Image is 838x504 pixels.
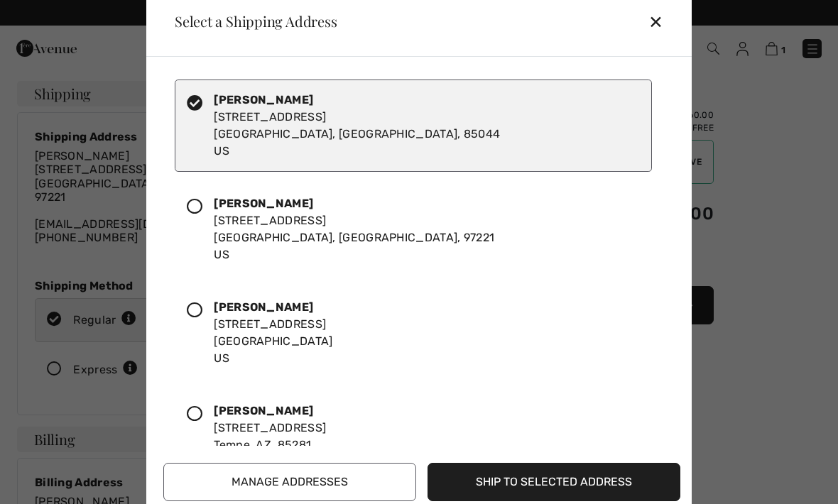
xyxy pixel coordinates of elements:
button: Ship to Selected Address [428,463,680,501]
div: ✕ [648,6,675,36]
strong: [PERSON_NAME] [214,93,313,106]
strong: [PERSON_NAME] [214,197,313,210]
strong: [PERSON_NAME] [214,404,313,417]
button: Manage Addresses [163,463,416,501]
div: [STREET_ADDRESS] Tempe, AZ, 85281 US [214,402,326,471]
strong: [PERSON_NAME] [214,300,313,314]
div: Select a Shipping Address [163,14,337,28]
div: [STREET_ADDRESS] [GEOGRAPHIC_DATA], [GEOGRAPHIC_DATA], 97221 US [214,195,494,263]
div: [STREET_ADDRESS] [GEOGRAPHIC_DATA] US [214,299,332,367]
div: [STREET_ADDRESS] [GEOGRAPHIC_DATA], [GEOGRAPHIC_DATA], 85044 US [214,92,500,160]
